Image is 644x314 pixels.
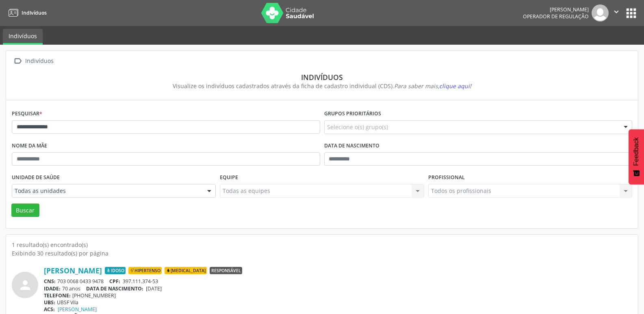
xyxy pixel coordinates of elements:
[105,267,126,274] span: Idoso
[44,299,55,306] span: UBS:
[394,82,471,90] i: Para saber mais,
[86,285,143,292] span: DATA DE NASCIMENTO:
[15,187,199,195] span: Todas as unidades
[12,55,55,67] a:  Indivíduos
[123,278,158,285] span: 397.111.374-53
[22,9,47,16] span: Indivíduos
[324,108,381,120] label: Grupos prioritários
[44,278,632,285] div: 703 0068 0433 9478
[165,267,207,274] span: [MEDICAL_DATA]
[44,299,632,306] div: UBSF Vila
[592,4,609,22] img: img
[428,171,465,184] label: Profissional
[44,278,56,285] span: CNS:
[324,140,379,152] label: Data de nascimento
[633,137,640,166] span: Feedback
[44,285,632,292] div: 70 anos
[523,13,589,20] span: Operador de regulação
[609,4,624,22] button: 
[12,240,632,249] div: 1 resultado(s) encontrado(s)
[612,7,621,16] i: 
[146,285,162,292] span: [DATE]
[44,266,102,275] a: [PERSON_NAME]
[327,123,388,131] span: Selecione o(s) grupo(s)
[11,204,39,217] button: Buscar
[12,249,632,258] div: Exibindo 30 resultado(s) por página
[523,6,589,13] div: [PERSON_NAME]
[17,73,627,82] div: Indivíduos
[44,292,632,299] div: [PHONE_NUMBER]
[44,285,61,292] span: IDADE:
[220,171,238,184] label: Equipe
[109,278,120,285] span: CPF:
[12,140,47,152] label: Nome da mãe
[17,82,627,90] div: Visualize os indivíduos cadastrados através da ficha de cadastro individual (CDS).
[12,108,42,120] label: Pesquisar
[439,82,471,90] span: clique aqui!
[629,129,644,184] button: Feedback - Mostrar pesquisa
[24,55,55,67] div: Indivíduos
[210,267,242,274] span: Responsável
[12,171,60,184] label: Unidade de saúde
[18,278,33,292] i: person
[3,29,43,45] a: Indivíduos
[128,267,162,274] span: Hipertenso
[44,292,71,299] span: TELEFONE:
[12,55,24,67] i: 
[624,6,638,20] button: apps
[6,6,47,19] a: Indivíduos
[44,306,55,313] span: ACS:
[58,306,97,313] a: [PERSON_NAME]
